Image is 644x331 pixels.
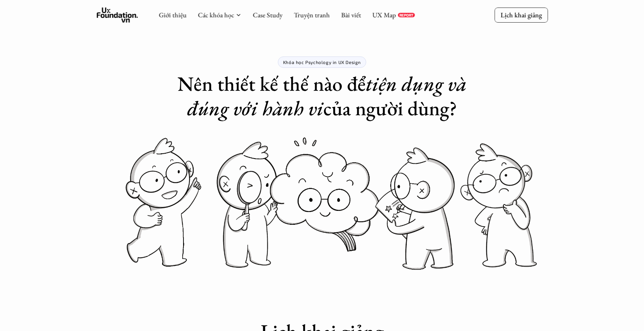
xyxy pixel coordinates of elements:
[341,11,361,19] a: Bài viết
[253,11,282,19] a: Case Study
[283,59,361,65] p: Khóa học Psychology in UX Design
[398,13,415,17] a: REPORT
[500,11,542,19] p: Lịch khai giảng
[172,72,473,121] h1: Nên thiết kế thế nào để của người dùng?
[399,13,413,17] p: REPORT
[372,11,396,19] a: UX Map
[187,70,471,121] em: tiện dụng và đúng với hành vi
[294,11,330,19] a: Truyện tranh
[159,11,186,19] a: Giới thiệu
[494,8,548,22] a: Lịch khai giảng
[198,11,234,19] a: Các khóa học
